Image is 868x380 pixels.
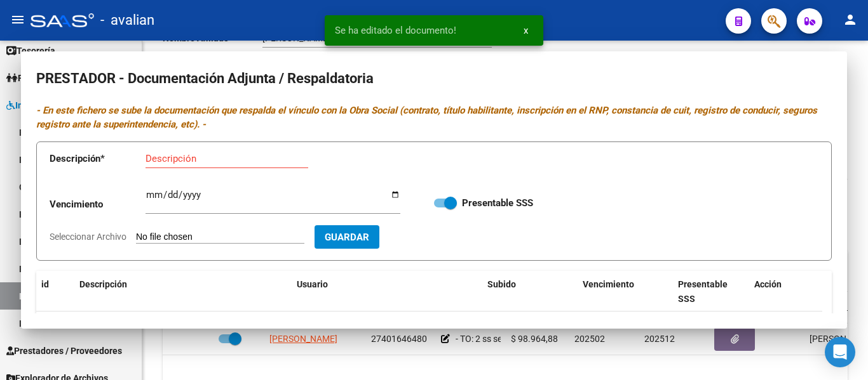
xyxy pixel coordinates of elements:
[10,12,25,27] mat-icon: menu
[511,334,558,344] span: $ 98.964,88
[456,334,667,344] span: - TO: 2 ss semanales - [PERSON_NAME] resol. vigente.
[482,271,578,313] datatable-header-cell: Subido
[749,271,813,313] datatable-header-cell: Acción
[825,337,855,367] div: Open Intercom Messenger
[41,279,49,289] span: id
[292,271,482,313] datatable-header-cell: Usuario
[36,67,832,91] h2: PRESTADOR - Documentación Adjunta / Respaldatoria
[50,197,146,212] p: Vencimiento
[513,19,538,42] button: x
[487,279,516,289] span: Subido
[36,105,817,131] i: - En este fichero se sube la documentación que respalda el vínculo con la Obra Social (contrato, ...
[6,71,47,85] span: Padrón
[524,25,528,36] span: x
[843,12,858,27] mat-icon: person
[583,279,634,289] span: Vencimiento
[6,98,124,112] span: Integración (discapacidad)
[673,271,749,313] datatable-header-cell: Presentable SSS
[6,44,55,58] span: Tesorería
[6,344,122,358] span: Prestadores / Proveedores
[297,279,328,289] span: Usuario
[74,271,292,313] datatable-header-cell: Descripción
[644,334,675,344] span: 202512
[100,6,154,34] span: - avalian
[50,232,126,242] span: Seleccionar Archivo
[335,24,456,37] span: Se ha editado el documento!
[371,334,427,344] span: 27401646480
[315,225,379,249] button: Guardar
[79,279,127,289] span: Descripción
[578,271,673,313] datatable-header-cell: Vencimiento
[36,271,74,313] datatable-header-cell: id
[678,279,728,304] span: Presentable SSS
[50,152,146,166] p: Descripción
[574,334,605,344] span: 202502
[325,232,369,243] span: Guardar
[754,279,782,289] span: Acción
[462,197,533,209] strong: Presentable SSS
[269,334,337,344] span: [PERSON_NAME]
